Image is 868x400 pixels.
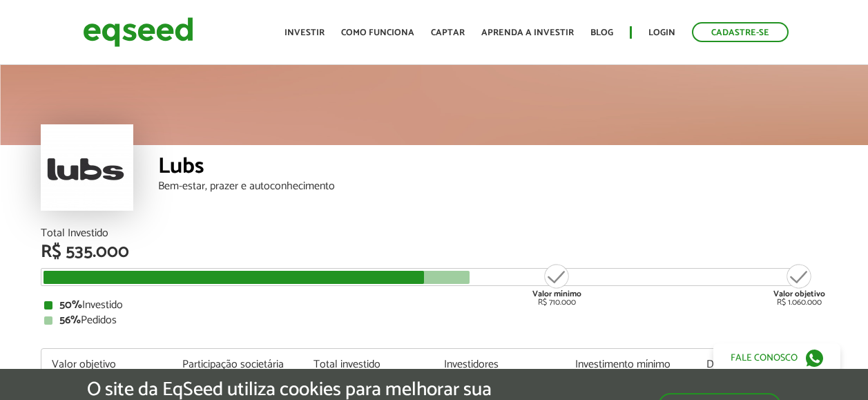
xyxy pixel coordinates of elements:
div: Pedidos [44,315,824,326]
div: Valor objetivo [52,359,162,370]
div: Lubs [158,155,828,181]
a: Captar [431,28,465,37]
strong: 56% [59,311,81,330]
div: R$ 1.060.000 [773,263,825,307]
img: EqSeed [83,14,193,50]
div: Investido [44,300,824,311]
a: Blog [590,28,613,37]
strong: Valor objetivo [773,287,825,301]
a: Fale conosco [713,343,840,372]
div: Investimento mínimo [575,359,686,370]
strong: 50% [59,296,82,314]
a: Como funciona [341,28,414,37]
div: Bem-estar, prazer e autoconhecimento [158,181,828,192]
div: Investidores [444,359,554,370]
div: R$ 710.000 [531,263,583,307]
div: R$ 535.000 [41,243,828,261]
a: Cadastre-se [692,22,789,42]
a: Aprenda a investir [481,28,574,37]
strong: Valor mínimo [532,287,581,301]
div: Total investido [314,359,424,370]
div: Total Investido [41,228,828,239]
a: Login [648,28,675,37]
div: Participação societária [182,359,293,370]
a: Investir [284,28,325,37]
